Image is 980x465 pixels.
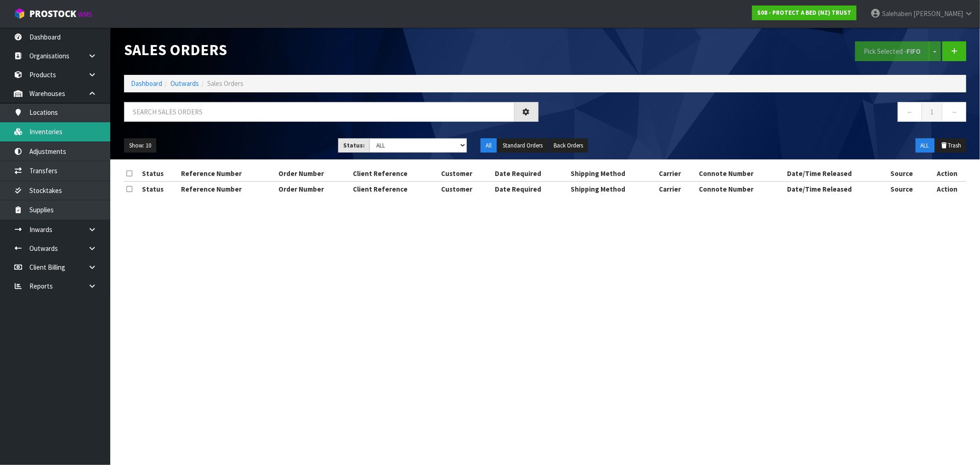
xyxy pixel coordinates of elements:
[568,181,657,196] th: Shipping Method
[439,181,492,196] th: Customer
[757,9,851,17] strong: S08 - PROTECT A BED (NZ) TRUST
[568,166,657,181] th: Shipping Method
[439,166,492,181] th: Customer
[855,41,929,61] button: Pick Selected -FIFO
[179,181,276,196] th: Reference Number
[124,102,515,122] input: Search sales orders
[498,138,548,153] button: Standard Orders
[906,47,921,56] strong: FIFO
[552,102,967,125] nav: Page navigation
[913,9,963,18] span: [PERSON_NAME]
[493,181,568,196] th: Date Required
[882,9,912,18] span: Salehaben
[131,79,162,88] a: Dashboard
[929,166,966,181] th: Action
[657,181,696,196] th: Carrier
[14,8,25,19] img: cube-alt.png
[697,166,785,181] th: Connote Number
[276,181,351,196] th: Order Number
[942,102,966,122] a: →
[140,166,179,181] th: Status
[888,166,929,181] th: Source
[124,138,156,153] button: Show: 10
[922,102,942,122] a: 1
[140,181,179,196] th: Status
[657,166,696,181] th: Carrier
[351,181,439,196] th: Client Reference
[752,6,856,20] a: S08 - PROTECT A BED (NZ) TRUST
[549,138,588,153] button: Back Orders
[29,8,76,20] span: ProStock
[898,102,922,122] a: ←
[78,10,92,19] small: WMS
[888,181,929,196] th: Source
[343,142,365,149] strong: Status:
[351,166,439,181] th: Client Reference
[179,166,276,181] th: Reference Number
[170,79,199,88] a: Outwards
[207,79,244,88] span: Sales Orders
[785,181,888,196] th: Date/Time Released
[929,181,966,196] th: Action
[124,41,538,58] h1: Sales Orders
[916,138,935,153] button: ALL
[785,166,888,181] th: Date/Time Released
[697,181,785,196] th: Connote Number
[276,166,351,181] th: Order Number
[493,166,568,181] th: Date Required
[935,138,966,153] button: Trash
[481,138,497,153] button: All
